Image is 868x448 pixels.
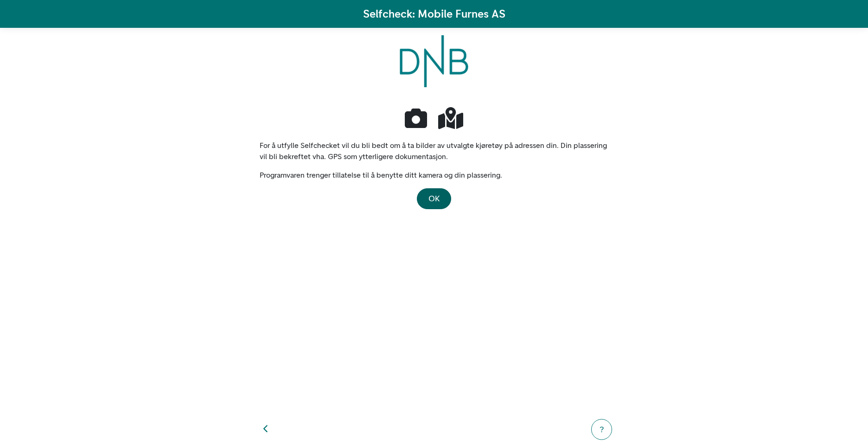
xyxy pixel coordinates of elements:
button: OK [417,188,451,209]
div: ? [597,423,606,436]
button: ? [591,419,612,440]
h1: Selfcheck: Mobile Furnes AS [363,7,505,21]
p: For å utfylle Selfchecket vil du bli bedt om å ta bilder av utvalgte kjøretøy på adressen din. Di... [260,140,608,162]
p: Programvaren trenger tillatelse til å benytte ditt kamera og din plassering. [260,170,608,181]
img: DNB [400,35,468,87]
span: OK [428,193,440,204]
